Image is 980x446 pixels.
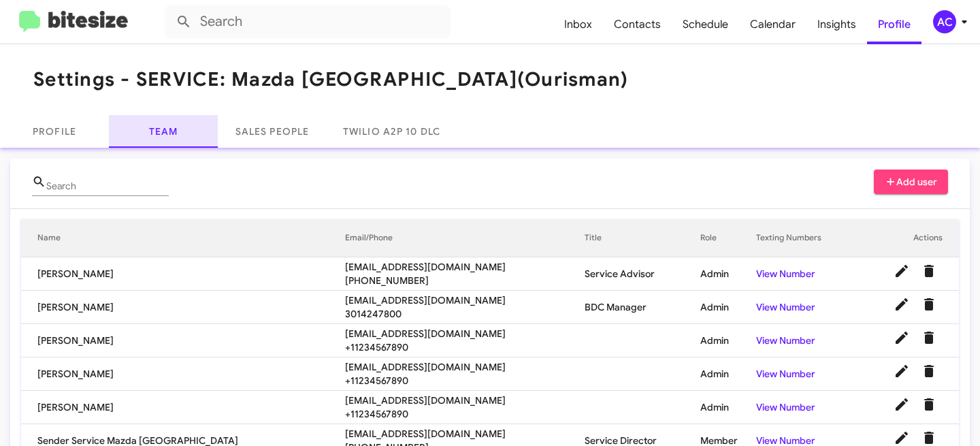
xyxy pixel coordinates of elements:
[345,374,585,387] span: +11234567890
[345,327,585,340] span: [EMAIL_ADDRESS][DOMAIN_NAME]
[345,274,585,287] span: [PHONE_NUMBER]
[739,5,806,44] a: Calendar
[585,291,700,324] td: BDC Manager
[46,181,169,192] input: Name or Email
[21,324,345,357] td: [PERSON_NAME]
[672,5,739,44] a: Schedule
[345,394,585,407] span: [EMAIL_ADDRESS][DOMAIN_NAME]
[933,10,956,33] div: AC
[603,5,672,44] a: Contacts
[21,391,345,424] td: [PERSON_NAME]
[700,219,756,257] th: Role
[345,307,585,321] span: 3014247800
[165,5,451,38] input: Search
[756,219,853,257] th: Texting Numbers
[345,340,585,354] span: +11234567890
[915,357,943,385] button: Delete User
[585,219,700,257] th: Title
[700,291,756,324] td: Admin
[585,257,700,291] td: Service Advisor
[345,293,585,307] span: [EMAIL_ADDRESS][DOMAIN_NAME]
[756,368,815,380] a: View Number
[345,219,585,257] th: Email/Phone
[21,219,345,257] th: Name
[915,291,943,318] button: Delete User
[33,69,628,91] h1: Settings - SERVICE: Mazda [GEOGRAPHIC_DATA]
[345,407,585,421] span: +11234567890
[553,5,603,44] a: Inbox
[915,257,943,285] button: Delete User
[885,170,938,194] span: Add user
[21,257,345,291] td: [PERSON_NAME]
[109,115,218,148] a: Team
[756,268,815,280] a: View Number
[345,427,585,441] span: [EMAIL_ADDRESS][DOMAIN_NAME]
[345,360,585,374] span: [EMAIL_ADDRESS][DOMAIN_NAME]
[700,324,756,357] td: Admin
[345,260,585,274] span: [EMAIL_ADDRESS][DOMAIN_NAME]
[327,115,457,148] a: Twilio A2P 10 DLC
[853,219,959,257] th: Actions
[756,401,815,413] a: View Number
[915,391,943,418] button: Delete User
[874,170,949,194] button: Add user
[756,334,815,347] a: View Number
[915,324,943,351] button: Delete User
[921,10,965,33] button: AC
[756,301,815,313] a: View Number
[700,357,756,391] td: Admin
[700,391,756,424] td: Admin
[517,67,629,91] span: (Ourisman)
[21,291,345,324] td: [PERSON_NAME]
[218,115,327,148] a: Sales People
[21,357,345,391] td: [PERSON_NAME]
[867,5,921,44] a: Profile
[806,5,867,44] a: Insights
[700,257,756,291] td: Admin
